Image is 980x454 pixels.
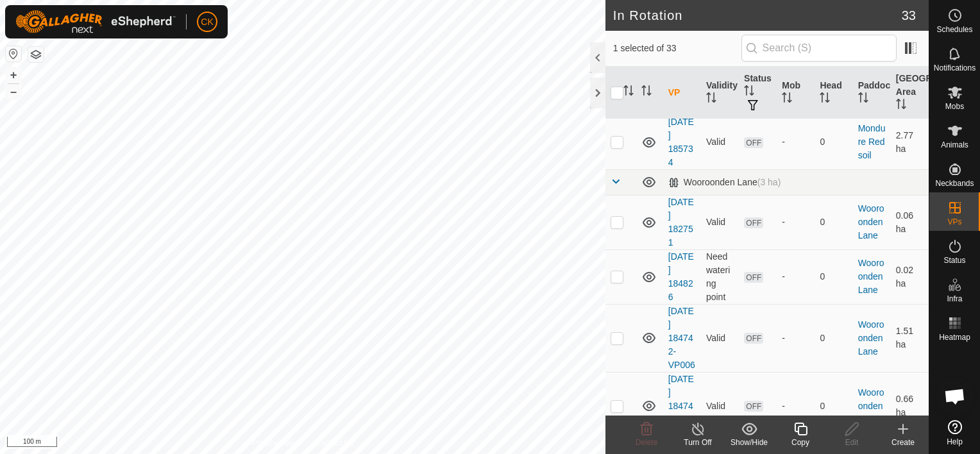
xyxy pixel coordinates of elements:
a: Privacy Policy [252,437,300,449]
span: Schedules [936,26,972,33]
div: Create [877,437,929,448]
a: [DATE] 184826 [668,251,694,302]
td: 0.06 ha [891,195,929,249]
td: Valid [701,195,739,249]
p-sorticon: Activate to sort [782,94,792,105]
td: 0.02 ha [891,249,929,304]
input: Search (S) [741,35,897,62]
div: - [782,399,809,413]
div: - [782,135,809,149]
div: Edit [826,437,877,448]
td: 0 [815,304,852,372]
div: Show/Hide [723,437,775,448]
a: [DATE] 182751 [668,197,694,248]
span: Status [943,256,965,264]
a: [DATE] 184742-VP009 [668,374,695,438]
th: Validity [701,67,739,119]
p-sorticon: Activate to sort [623,87,634,97]
a: Wooroonden Lane [858,258,884,295]
span: Help [947,438,963,446]
td: Valid [701,372,739,440]
a: Contact Us [316,437,353,449]
a: Wooroonden Lane [858,387,884,425]
span: Neckbands [935,180,974,187]
span: VPs [947,218,961,226]
td: 0 [815,195,852,249]
a: Wooroonden Lane [858,203,884,240]
span: Heatmap [939,333,970,341]
span: OFF [744,401,763,412]
td: 2.77 ha [891,115,929,169]
th: VP [663,67,701,119]
span: CK [201,15,213,29]
a: Help [929,415,980,451]
div: Wooroonden Lane [668,177,781,188]
th: Paddock [853,67,891,119]
img: Gallagher Logo [15,10,176,33]
p-sorticon: Activate to sort [706,94,716,105]
span: Mobs [945,103,964,110]
div: - [782,332,809,345]
th: Mob [777,67,815,119]
td: 0 [815,249,852,304]
span: Animals [941,141,968,149]
td: 0 [815,372,852,440]
a: [DATE] 185734 [668,117,694,167]
th: Status [739,67,777,119]
span: OFF [744,217,763,228]
span: OFF [744,333,763,344]
span: Infra [947,295,962,303]
td: Valid [701,115,739,169]
p-sorticon: Activate to sort [858,94,868,105]
p-sorticon: Activate to sort [820,94,830,105]
span: 33 [902,6,916,25]
th: Head [815,67,852,119]
p-sorticon: Activate to sort [641,87,652,97]
td: 1.51 ha [891,304,929,372]
p-sorticon: Activate to sort [896,101,906,111]
td: Valid [701,304,739,372]
td: 0.66 ha [891,372,929,440]
div: Turn Off [672,437,723,448]
span: Delete [636,438,658,447]
div: - [782,215,809,229]
span: Notifications [934,64,976,72]
div: - [782,270,809,283]
button: + [6,67,21,83]
p-sorticon: Activate to sort [744,87,754,97]
h2: In Rotation [613,8,902,23]
th: [GEOGRAPHIC_DATA] Area [891,67,929,119]
button: – [6,84,21,99]
a: Wooroonden Lane [858,319,884,357]
span: (3 ha) [757,177,781,187]
button: Reset Map [6,46,21,62]
div: Open chat [936,377,974,416]
a: Mondure Red soil [858,123,886,160]
span: OFF [744,272,763,283]
td: Need watering point [701,249,739,304]
button: Map Layers [28,47,44,62]
span: OFF [744,137,763,148]
td: 0 [815,115,852,169]
a: [DATE] 184742-VP006 [668,306,695,370]
div: Copy [775,437,826,448]
span: 1 selected of 33 [613,42,741,55]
